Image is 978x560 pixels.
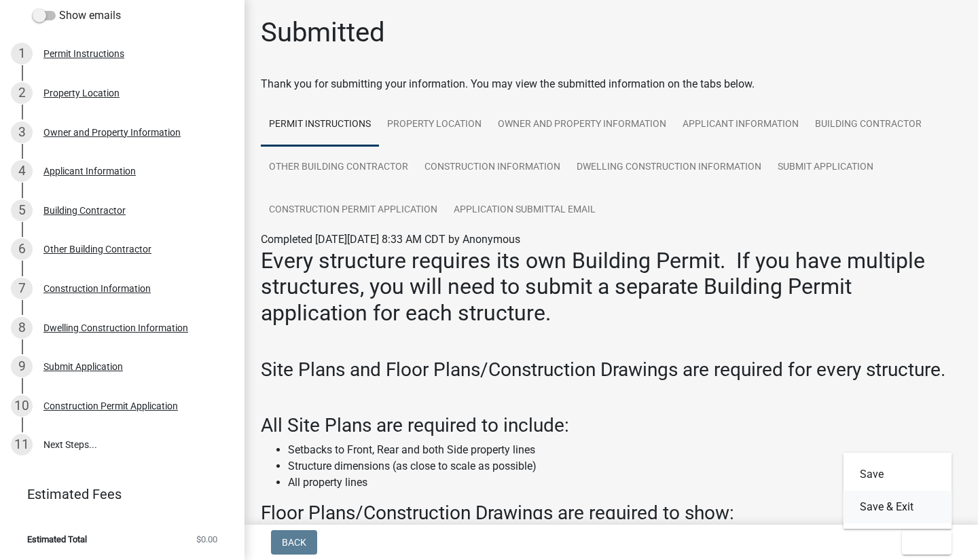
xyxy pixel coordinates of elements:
[288,458,962,474] li: Structure dimensions (as close to scale as possible)
[261,189,446,232] a: Construction Permit Application
[261,414,962,437] h3: All Site Plans are required to include:
[11,278,33,299] div: 7
[11,82,33,104] div: 2
[43,323,188,333] div: Dwelling Construction Information
[446,189,604,232] a: Application Submittal Email
[288,442,962,458] li: Setbacks to Front, Rear and both Side property lines
[11,160,33,182] div: 4
[261,16,385,49] h1: Submitted
[11,434,33,455] div: 11
[43,362,123,371] div: Submit Application
[11,395,33,417] div: 10
[261,358,962,381] h3: Site Plans and Floor Plans/Construction Drawings are required for every structure.
[379,103,490,147] a: Property Location
[11,43,33,64] div: 1
[43,49,124,58] div: Permit Instructions
[271,530,317,555] button: Back
[261,233,520,246] span: Completed [DATE][DATE] 8:33 AM CDT by Anonymous
[913,537,932,548] span: Exit
[261,146,416,189] a: Other Building Contractor
[43,88,120,98] div: Property Location
[807,103,930,147] a: Building Contractor
[43,206,126,215] div: Building Contractor
[674,103,807,147] a: Applicant Information
[11,356,33,377] div: 9
[196,535,217,544] span: $0.00
[33,7,121,24] label: Show emails
[11,238,33,260] div: 6
[282,537,306,548] span: Back
[11,481,223,508] a: Estimated Fees
[844,458,952,491] button: Save
[43,401,178,411] div: Construction Permit Application
[416,146,568,189] a: Construction Information
[261,76,962,92] div: Thank you for submitting your information. You may view the submitted information on the tabs below.
[27,535,87,544] span: Estimated Total
[844,453,952,529] div: Exit
[11,317,33,339] div: 8
[43,244,151,254] div: Other Building Contractor
[11,122,33,143] div: 3
[288,474,962,491] li: All property lines
[43,166,136,176] div: Applicant Information
[844,491,952,523] button: Save & Exit
[11,200,33,221] div: 5
[769,146,882,189] a: Submit Application
[490,103,674,147] a: Owner and Property Information
[43,128,181,137] div: Owner and Property Information
[568,146,769,189] a: Dwelling Construction Information
[261,248,962,326] h2: Every structure requires its own Building Permit. If you have multiple structures, you will need ...
[261,502,962,525] h3: Floor Plans/Construction Drawings are required to show:
[261,103,379,147] a: Permit Instructions
[902,530,952,555] button: Exit
[43,284,151,293] div: Construction Information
